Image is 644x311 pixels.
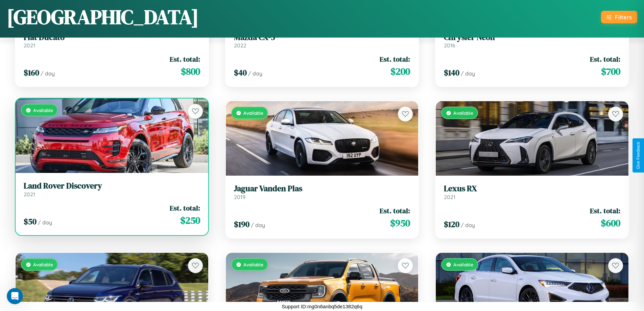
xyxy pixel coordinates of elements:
[390,216,410,230] span: $ 950
[234,184,410,194] h3: Jaguar Vanden Plas
[24,42,35,49] span: 2021
[24,191,35,198] span: 2021
[7,288,23,304] iframe: Intercom live chat
[24,32,200,49] a: Fiat Ducato2021
[461,70,475,77] span: / day
[601,11,637,23] button: Filters
[234,219,249,230] span: $ 190
[38,219,52,226] span: / day
[234,42,246,49] span: 2022
[601,65,620,78] span: $ 700
[41,70,55,77] span: / day
[24,67,39,78] span: $ 160
[33,262,53,267] span: Available
[380,206,410,216] span: Est. total:
[234,194,245,200] span: 2019
[590,54,620,64] span: Est. total:
[444,184,620,194] h3: Lexus RX
[243,262,263,267] span: Available
[170,54,200,64] span: Est. total:
[251,222,265,228] span: / day
[380,54,410,64] span: Est. total:
[453,262,473,267] span: Available
[444,67,459,78] span: $ 140
[33,107,53,113] span: Available
[181,65,200,78] span: $ 800
[24,216,37,227] span: $ 50
[248,70,262,77] span: / day
[180,214,200,227] span: $ 250
[24,181,200,191] h3: Land Rover Discovery
[24,181,200,198] a: Land Rover Discovery2021
[444,184,620,200] a: Lexus RX2021
[615,14,632,21] div: Filters
[601,216,620,230] span: $ 600
[453,110,473,116] span: Available
[390,65,410,78] span: $ 200
[636,142,641,169] div: Give Feedback
[234,32,410,49] a: Mazda CX-52022
[7,3,199,31] h1: [GEOGRAPHIC_DATA]
[234,184,410,200] a: Jaguar Vanden Plas2019
[170,203,200,213] span: Est. total:
[282,302,362,311] p: Support ID: mg0n6anbq5de1382q6q
[444,42,455,49] span: 2016
[243,110,263,116] span: Available
[234,67,247,78] span: $ 40
[444,194,455,200] span: 2021
[444,219,459,230] span: $ 120
[461,222,475,228] span: / day
[444,32,620,49] a: Chrysler Neon2016
[590,206,620,216] span: Est. total:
